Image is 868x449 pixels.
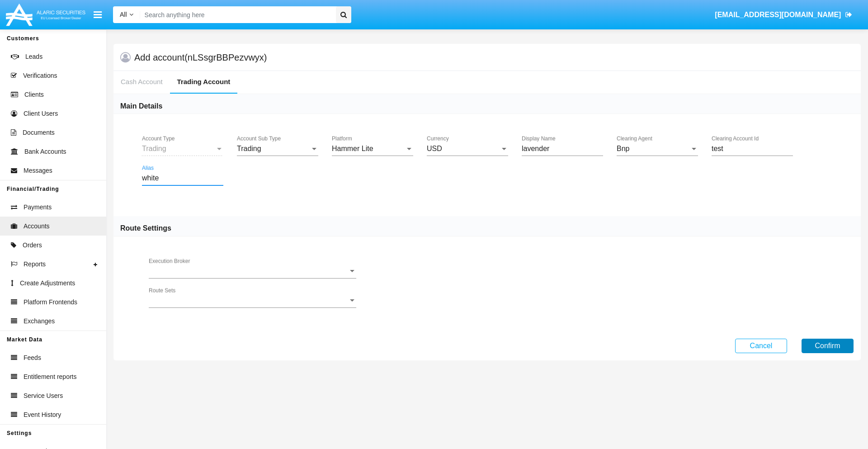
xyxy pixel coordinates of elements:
[24,147,66,156] span: Bank Accounts
[149,267,348,275] span: Execution Broker
[20,279,75,288] span: Create Adjustments
[134,54,267,61] h5: Add account (nLSsgrBBPezvwyx)
[24,317,55,326] span: Exchanges
[24,109,58,118] span: Client Users
[24,410,61,420] span: Event History
[735,339,787,353] button: Cancel
[23,128,55,137] span: Documents
[120,223,171,233] h6: Route Settings
[24,353,41,363] span: Feeds
[617,145,629,152] span: Bnp
[140,6,333,23] input: Search
[5,1,87,28] img: Logo image
[715,11,841,19] span: [EMAIL_ADDRESS][DOMAIN_NAME]
[25,52,42,61] span: Leads
[802,339,854,353] button: Confirm
[113,10,140,19] a: All
[23,241,42,250] span: Orders
[332,145,373,152] span: Hammer Lite
[142,145,166,152] span: Trading
[149,297,348,305] span: Route Sets
[120,101,162,111] h6: Main Details
[24,391,63,401] span: Service Users
[23,71,57,80] span: Verifications
[24,90,44,99] span: Clients
[24,298,77,307] span: Platform Frontends
[711,2,857,28] a: [EMAIL_ADDRESS][DOMAIN_NAME]
[237,145,261,152] span: Trading
[24,260,46,269] span: Reports
[24,372,77,382] span: Entitlement reports
[24,166,52,175] span: Messages
[24,222,50,231] span: Accounts
[427,145,442,152] span: USD
[120,11,127,18] span: All
[24,203,52,212] span: Payments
